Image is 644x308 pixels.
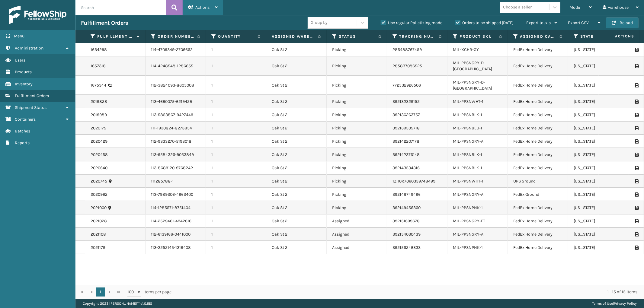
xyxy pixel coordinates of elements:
[392,152,420,157] a: 392142376148
[91,99,107,105] a: 2019828
[91,218,107,224] a: 2021028
[146,228,206,241] td: 112-6139166-0441000
[568,188,629,201] td: [US_STATE]
[146,148,206,161] td: 113-9584326-9053849
[568,95,629,108] td: [US_STATE]
[392,63,422,68] a: 285837086525
[327,201,387,214] td: Picking
[568,214,629,228] td: [US_STATE]
[91,82,106,88] a: 1675344
[614,301,637,306] a: Privacy Policy
[83,299,152,308] p: Copyright 2023 [PERSON_NAME]™ v 1.0.185
[146,201,206,214] td: 114-1285571-8751404
[453,192,483,197] a: MIL-PPSNGRY-A
[146,161,206,175] td: 113-8689120-9768242
[453,80,492,91] a: MIL-PPSNGRY-D-[GEOGRAPHIC_DATA]
[568,108,629,122] td: [US_STATE]
[460,34,496,39] label: Product SKU
[392,139,419,144] a: 392142207178
[180,289,637,295] div: 1 - 15 of 15 items
[266,188,327,201] td: Oak St 2
[91,205,107,211] a: 2021000
[392,47,422,52] a: 285488767459
[97,34,134,39] label: Fulfillment Order Id
[9,6,66,24] img: logo
[206,148,266,161] td: 1
[206,241,266,254] td: 1
[327,148,387,161] td: Picking
[635,192,638,197] i: Print Label
[91,165,107,171] a: 2020640
[568,20,589,25] span: Export CSV
[635,113,638,117] i: Print Label
[392,218,420,224] a: 392151699678
[206,108,266,122] td: 1
[508,201,568,214] td: FedEx Home Delivery
[453,60,492,71] a: MIL-PPSNGRY-D-[GEOGRAPHIC_DATA]
[399,34,436,39] label: Tracking Number
[206,214,266,228] td: 1
[392,83,421,88] a: 772532926506
[453,139,483,144] a: MIL-PPSNGRY-A
[206,188,266,201] td: 1
[392,179,435,184] a: 1ZH0R7060339748499
[91,47,107,53] a: 1634298
[568,122,629,135] td: [US_STATE]
[327,228,387,241] td: Assigned
[146,214,206,228] td: 114-2529461-4942616
[146,56,206,76] td: 114-4248548-1286655
[15,105,46,110] span: Shipment Status
[568,175,629,188] td: [US_STATE]
[206,76,266,95] td: 1
[635,179,638,183] i: Print Label
[392,112,420,117] a: 392136263757
[635,206,638,210] i: Print Label
[195,5,210,10] span: Actions
[392,232,421,237] a: 392154030439
[206,228,266,241] td: 1
[381,20,442,25] label: Use regular Palletizing mode
[508,43,568,56] td: FedEx Home Delivery
[81,19,128,27] h3: Fulfillment Orders
[327,241,387,254] td: Assigned
[158,34,194,39] label: Order Number
[327,56,387,76] td: Picking
[15,58,25,63] span: Users
[96,287,105,297] a: 1
[206,122,266,135] td: 1
[327,175,387,188] td: Picking
[635,246,638,250] i: Print Label
[508,122,568,135] td: FedEx Home Delivery
[327,161,387,175] td: Picking
[339,34,375,39] label: Status
[266,241,327,254] td: Oak St 2
[606,17,639,28] button: Reload
[508,175,568,188] td: UPS Ground
[453,205,483,210] a: MIL-PPSNPNK-1
[327,122,387,135] td: Picking
[327,95,387,108] td: Picking
[327,188,387,201] td: Picking
[508,76,568,95] td: FedEx Home Delivery
[453,125,482,131] a: MIL-PPSNBLU-1
[91,125,106,131] a: 2020175
[266,161,327,175] td: Oak St 2
[266,135,327,148] td: Oak St 2
[568,135,629,148] td: [US_STATE]
[453,112,482,117] a: MIL-PPSNBLK-1
[146,188,206,201] td: 113-7989306-4963400
[15,129,30,134] span: Batches
[15,46,43,51] span: Administration
[508,214,568,228] td: FedEx Home Delivery
[526,20,551,25] span: Export to .xls
[453,152,482,157] a: MIL-PPSNBLK-1
[272,34,315,39] label: Assigned Warehouse
[206,135,266,148] td: 1
[206,175,266,188] td: 1
[635,139,638,144] i: Print Label
[146,135,206,148] td: 112-9333270-5193018
[508,95,568,108] td: FedEx Home Delivery
[15,93,49,98] span: Fulfillment Orders
[508,241,568,254] td: FedEx Home Delivery
[453,99,483,104] a: MIL-PPSNWHT-1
